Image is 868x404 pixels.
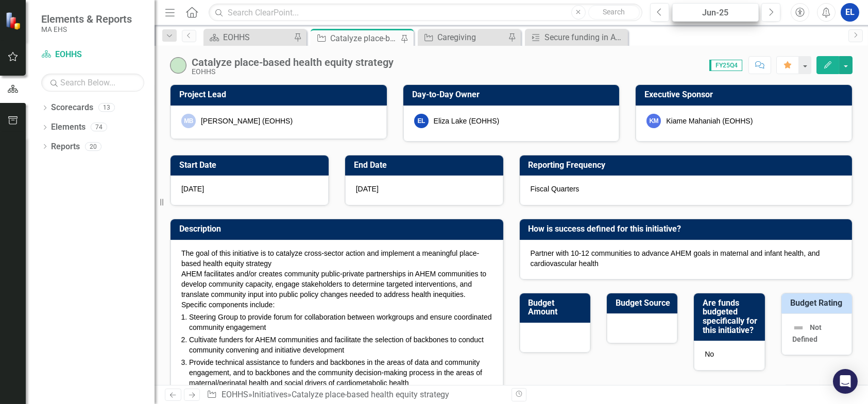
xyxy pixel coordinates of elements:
[209,4,642,22] input: Search ClearPoint...
[252,390,287,399] a: Initiatives
[531,248,842,269] p: Partner with 10-12 communities to advance AHEM goals in maternal and infant health, and cardiovas...
[420,31,505,44] a: Caregiving
[616,298,672,308] h3: Budget Source
[41,25,132,33] small: MA EHS
[98,103,115,112] div: 13
[192,57,394,68] div: Catalyze place-based health equity strategy
[91,123,107,132] div: 74
[85,142,101,151] div: 20
[676,7,756,19] div: Jun-25
[179,90,382,99] h3: Project Lead
[666,116,753,126] div: Kiame Mahaniah (EOHHS)
[356,185,379,193] span: [DATE]
[646,114,661,128] div: KM
[833,369,858,394] div: Open Intercom Messenger
[672,3,759,22] button: Jun-25
[201,116,293,126] div: [PERSON_NAME] (EOHHS)
[41,13,132,25] span: Elements & Reports
[51,141,80,153] a: Reports
[414,114,429,128] div: EL
[51,102,93,114] a: Scorecards
[179,161,324,170] h3: Start Date
[222,390,248,399] a: EOHHS
[434,116,500,126] div: Eliza Lake (EOHHS)
[292,390,449,399] div: Catalyze place-based health equity strategy
[51,121,86,133] a: Elements
[841,3,859,22] button: EL
[709,60,742,71] span: FY25Q4
[520,175,853,205] div: Fiscal Quarters
[603,8,625,16] span: Search
[790,298,847,308] h3: Budget Rating
[41,74,144,92] input: Search Below...
[527,31,625,44] a: Secure funding in AHEM communities - Takeda & Partners in Health
[170,57,186,74] img: On-track
[181,248,492,269] p: The goal of this initiative is to catalyze cross-sector action and implement a meaningful place-b...
[206,31,291,44] a: EOHHS
[792,322,805,334] img: Not Defined
[412,90,615,99] h3: Day-to-Day Owner
[354,161,498,170] h3: End Date
[703,298,759,335] h3: Are funds budgeted specifically for this initiative?
[437,31,505,44] div: Caregiving
[529,161,847,170] h3: Reporting Frequency
[588,5,640,20] button: Search
[181,270,486,309] span: AHEM facilitates and/or creates community public-private partnerships in AHEM communities to deve...
[705,350,714,358] span: No
[207,389,503,401] div: » »
[330,32,398,45] div: Catalyze place-based health equity strategy
[644,90,847,99] h3: Executive Sponsor
[192,68,394,76] div: EOHHS
[223,31,291,44] div: EOHHS
[544,31,625,44] div: Secure funding in AHEM communities - Takeda & Partners in Health
[529,298,585,317] h3: Budget Amount
[179,224,498,234] h3: Description
[5,11,23,29] img: ClearPoint Strategy
[41,49,144,61] a: EOHHS
[529,224,847,234] h3: How is success defined for this initiative?
[189,336,484,354] span: Cultivate funders for AHEM communities and facilitate the selection of backbones to conduct commu...
[189,313,492,331] span: Steering Group to provide forum for collaboration between workgroups and ensure coordinated commu...
[189,358,482,387] span: Provide technical assistance to funders and backbones in the areas of data and community engageme...
[181,114,196,128] div: MB
[181,185,204,193] span: [DATE]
